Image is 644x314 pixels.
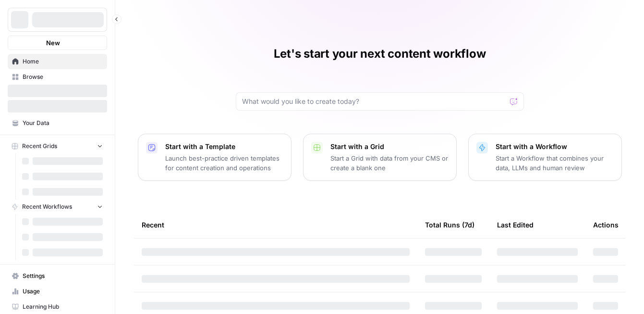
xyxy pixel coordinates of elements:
[593,212,619,238] div: Actions
[8,115,107,131] a: Your Data
[22,202,72,211] span: Recent Workflows
[8,139,107,153] button: Recent Grids
[23,57,103,66] span: Home
[303,134,457,181] button: Start with a GridStart a Grid with data from your CMS or create a blank one
[23,272,103,280] span: Settings
[8,284,107,299] a: Usage
[496,153,614,173] p: Start a Workflow that combines your data, LLMs and human review
[468,134,622,181] button: Start with a WorkflowStart a Workflow that combines your data, LLMs and human review
[242,97,506,106] input: What would you like to create today?
[165,142,283,151] p: Start with a Template
[8,268,107,284] a: Settings
[496,142,614,151] p: Start with a Workflow
[425,212,474,238] div: Total Runs (7d)
[46,38,60,48] span: New
[23,73,103,81] span: Browse
[23,287,103,296] span: Usage
[330,153,449,173] p: Start a Grid with data from your CMS or create a blank one
[22,142,57,151] span: Recent Grids
[23,119,103,127] span: Your Data
[165,153,283,173] p: Launch best-practice driven templates for content creation and operations
[142,212,410,238] div: Recent
[330,142,449,151] p: Start with a Grid
[8,69,107,85] a: Browse
[8,54,107,69] a: Home
[8,200,107,214] button: Recent Workflows
[23,302,103,311] span: Learning Hub
[138,134,292,181] button: Start with a TemplateLaunch best-practice driven templates for content creation and operations
[8,36,107,50] button: New
[274,46,486,62] h1: Let's start your next content workflow
[497,212,534,238] div: Last Edited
